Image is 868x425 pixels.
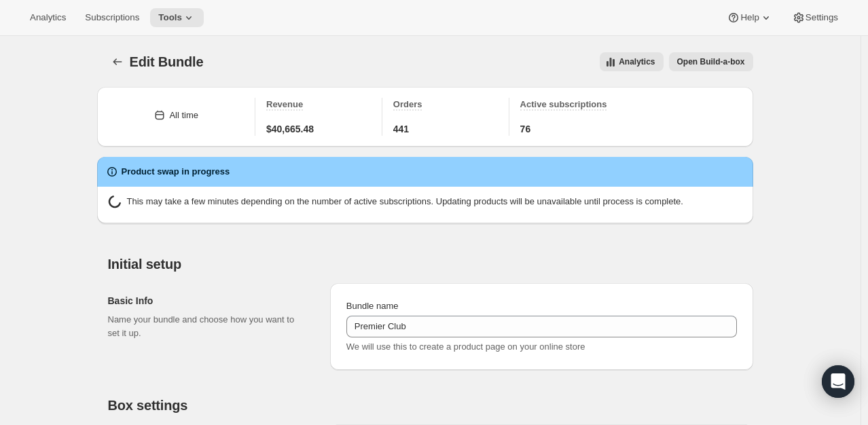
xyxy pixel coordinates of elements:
h2: Product swap in progress [122,165,230,179]
h2: Initial setup [108,256,753,272]
span: Tools [158,12,182,23]
button: Settings [784,8,846,27]
button: View links to open the build-a-box on the online store [669,52,753,71]
span: Analytics [30,12,66,23]
div: Open Intercom Messenger [822,365,854,398]
p: Name your bundle and choose how you want to set it up. [108,313,308,340]
button: Tools [150,8,204,27]
h2: Box settings [108,397,753,413]
button: Subscriptions [77,8,147,27]
p: This may take a few minutes depending on the number of active subscriptions. Updating products wi... [127,195,683,212]
div: All time [169,109,198,122]
span: Bundle name [346,301,399,311]
button: Analytics [22,8,74,27]
button: Help [719,8,780,27]
span: We will use this to create a product page on your online store [346,341,585,352]
span: 441 [393,122,409,136]
span: 76 [520,122,531,136]
span: Revenue [266,99,303,109]
span: Edit Bundle [130,54,204,69]
button: Bundles [108,52,127,71]
span: Open Build-a-box [677,56,745,67]
span: Analytics [619,56,655,67]
h2: Basic Info [108,294,308,308]
span: Settings [806,12,838,23]
button: View all analytics related to this specific bundles, within certain timeframes [600,52,663,71]
span: Subscriptions [85,12,139,23]
span: Orders [393,99,422,109]
span: $40,665.48 [266,122,314,136]
span: Active subscriptions [520,99,607,109]
input: ie. Smoothie box [346,316,737,337]
span: Help [740,12,759,23]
